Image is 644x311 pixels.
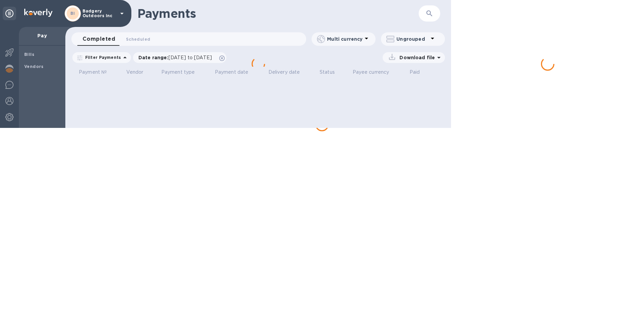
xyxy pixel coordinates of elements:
[215,69,257,76] span: Payment date
[83,55,121,60] p: Filter Payments
[268,69,300,76] p: Delivery date
[24,9,53,17] img: Logo
[320,69,344,76] span: Status
[3,7,16,20] div: Unpin categories
[133,52,226,63] div: Date range:[DATE] to [DATE]
[168,55,212,60] span: [DATE] to [DATE]
[79,69,116,76] span: Payment №
[327,36,362,42] p: Multi currency
[126,36,150,43] span: Scheduled
[410,69,429,76] span: Paid
[24,52,34,57] b: Bills
[79,69,107,76] p: Payment №
[268,69,309,76] span: Delivery date
[83,9,116,18] p: Badgery Outdoors Inc
[215,69,249,76] p: Payment date
[320,69,335,76] p: Status
[353,69,389,76] p: Payee currency
[138,54,215,61] p: Date range :
[126,69,152,76] span: Vendor
[161,69,195,76] p: Payment type
[70,11,75,16] b: BI
[24,32,60,39] p: Pay
[353,69,398,76] span: Payee currency
[410,69,420,76] p: Paid
[83,34,115,44] span: Completed
[24,64,44,69] b: Vendors
[161,69,204,76] span: Payment type
[397,54,435,61] p: Download file
[137,6,380,21] h1: Payments
[126,69,143,76] p: Vendor
[396,36,428,42] p: Ungrouped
